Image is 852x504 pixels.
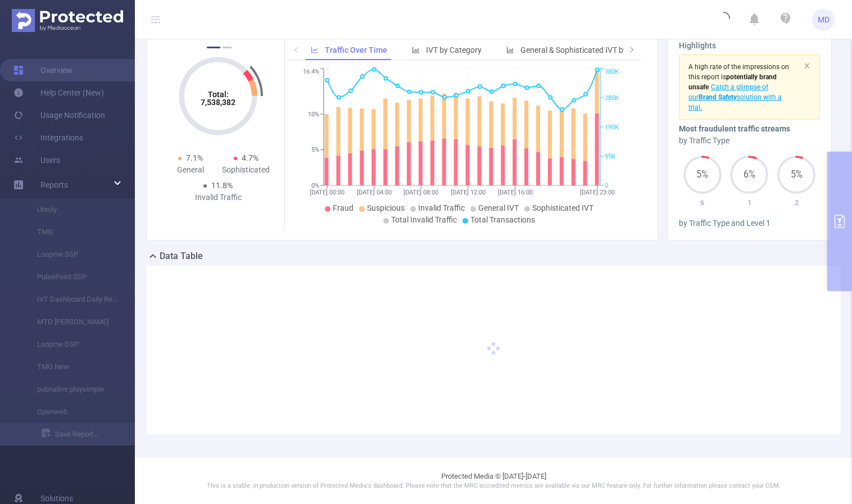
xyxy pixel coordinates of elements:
span: Total Invalid Traffic [391,215,457,224]
a: Integrations [13,126,83,149]
h2: Data Table [160,249,203,263]
span: Total Transactions [470,215,535,224]
div: Sophisticated [218,164,274,176]
a: Users [13,149,60,171]
tspan: 7,538,382 [201,98,235,107]
i: icon: line-chart [311,46,319,54]
span: Invalid Traffic [418,203,465,212]
tspan: 285K [605,94,619,102]
tspan: [DATE] 04:00 [357,189,392,196]
tspan: 190K [605,124,619,131]
button: 1 [207,47,220,48]
tspan: [DATE] 16:00 [498,189,533,196]
tspan: 0 [605,182,608,189]
i: icon: close [804,62,810,69]
b: Most fraudulent traffic streams [679,124,790,133]
a: Reports [40,174,68,196]
tspan: 16.4% [303,69,319,76]
p: 2 [773,197,820,208]
button: icon: close [804,60,810,72]
a: Overview [13,59,72,81]
span: Reports [40,180,68,189]
img: Protected Media [12,9,123,32]
span: A high rate of the impressions on this report [688,63,789,81]
span: 4.7% [242,153,259,162]
span: General & Sophisticated IVT by Category [520,46,661,55]
span: 6% [730,170,768,179]
i: icon: bar-chart [412,46,420,54]
tspan: 5% [311,147,319,154]
span: IVT by Category [426,46,482,55]
i: icon: right [628,46,635,53]
span: Traffic Over Time [325,46,387,55]
span: 7.1% [186,153,203,162]
span: MD [818,8,830,31]
p: 6 [679,197,726,208]
span: Catch a glimpse of our solution with a trial. [688,83,782,111]
tspan: [DATE] 00:00 [310,189,345,196]
div: by Traffic Type and Level 1 [679,217,820,229]
h3: Highlights [679,40,820,52]
span: 5% [683,170,722,179]
span: Sophisticated IVT [532,203,593,212]
b: Brand Safety [699,93,737,101]
tspan: [DATE] 08:00 [404,189,439,196]
tspan: [DATE] 23:00 [580,189,615,196]
div: by Traffic Type [679,135,820,147]
i: icon: left [293,46,300,53]
span: Suspicious [367,203,405,212]
p: 1 [726,197,773,208]
tspan: 95K [605,153,615,160]
div: Invalid Traffic [191,192,246,203]
p: This is a stable, in production version of Protected Media's dashboard. Please note that the MRC ... [163,482,824,491]
span: General IVT [478,203,519,212]
tspan: 380K [605,69,619,76]
tspan: 10% [308,111,319,118]
span: 11.8% [211,181,233,190]
a: Usage Notification [13,104,105,126]
button: 2 [223,47,232,48]
a: Help Center (New) [13,81,104,104]
b: potentially brand unsafe [688,73,777,91]
tspan: [DATE] 12:00 [451,189,486,196]
i: icon: bar-chart [506,46,514,54]
tspan: Total: [208,90,229,99]
div: General [162,164,218,176]
span: 5% [777,170,815,179]
span: Fraud [333,203,354,212]
tspan: 0% [311,182,319,189]
span: is [688,73,777,91]
i: icon: loading [717,12,730,28]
